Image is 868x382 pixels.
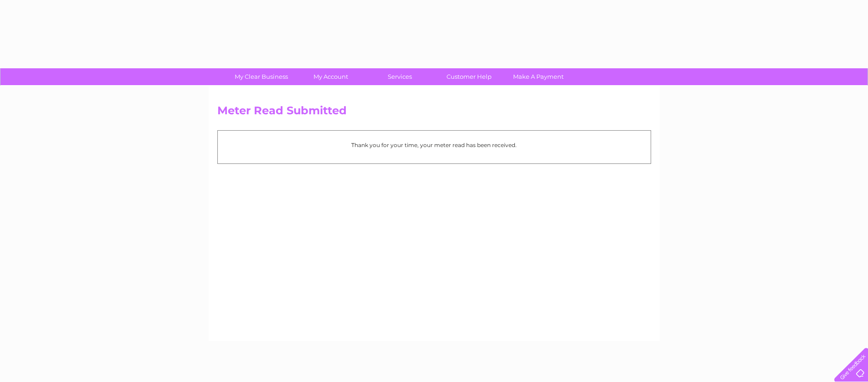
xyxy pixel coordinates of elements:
[431,68,507,85] a: Customer Help
[362,68,437,85] a: Services
[224,68,299,85] a: My Clear Business
[222,141,646,149] p: Thank you for your time, your meter read has been received.
[501,68,576,85] a: Make A Payment
[293,68,368,85] a: My Account
[217,104,651,122] h2: Meter Read Submitted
